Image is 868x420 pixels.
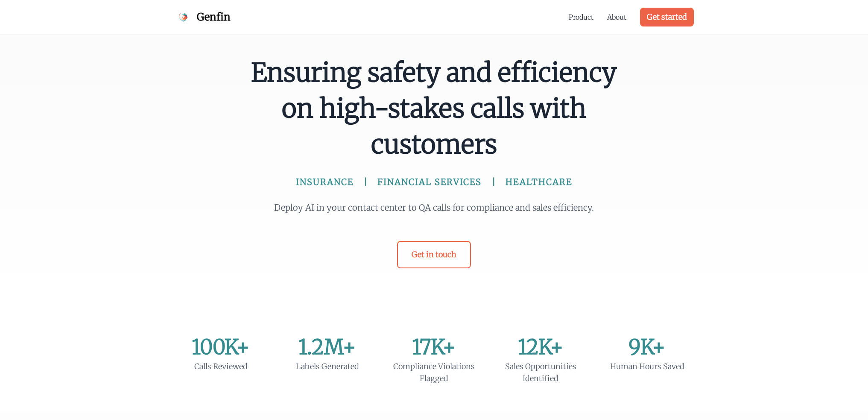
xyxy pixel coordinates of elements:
a: Get started [640,8,694,26]
span: INSURANCE [296,176,354,188]
div: 12K+ [494,337,587,357]
div: 100K+ [175,337,268,357]
div: 1.2M+ [281,337,374,357]
a: Get in touch [397,241,471,268]
span: HEALTHCARE [506,176,572,188]
div: Labels Generated [281,361,374,373]
span: Ensuring safety and efficiency on high-stakes calls with customers [250,55,619,162]
a: About [607,12,626,22]
div: 17K+ [388,337,481,357]
div: Human Hours Saved [601,361,694,373]
div: Calls Reviewed [175,361,268,373]
span: Genfin [197,10,231,24]
a: Genfin [175,9,231,26]
span: | [492,176,495,188]
div: Sales Opportunities Identified [494,361,587,385]
div: Compliance Violations Flagged [388,361,481,385]
p: Deploy AI in your contact center to QA calls for compliance and sales efficiency. [270,202,598,214]
span: | [364,176,367,188]
span: FINANCIAL SERVICES [377,176,482,188]
img: Genfin Logo [175,9,192,26]
a: Product [569,12,593,22]
div: 9K+ [601,337,694,357]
